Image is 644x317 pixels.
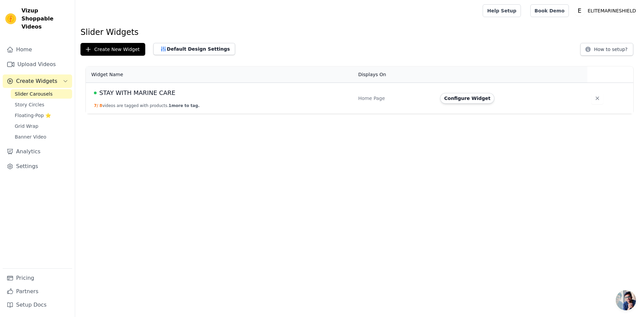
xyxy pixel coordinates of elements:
button: Configure Widget [440,93,494,104]
a: Help Setup [483,4,521,17]
a: Settings [3,160,72,173]
span: Floating-Pop ⭐ [15,112,51,119]
a: Banner Video [11,132,72,142]
button: E ELITEMARINESHIELD [574,5,639,17]
button: Default Design Settings [153,43,235,55]
span: 8 [100,103,102,108]
div: Home Page [358,95,432,102]
a: Story Circles [11,100,72,109]
span: Vizup Shoppable Videos [21,7,69,31]
button: 7/ 8videos are tagged with products.1more to tag. [94,103,200,108]
a: Analytics [3,145,72,158]
span: Grid Wrap [15,123,38,129]
a: Slider Carousels [11,89,72,99]
a: Pricing [3,271,72,285]
a: Partners [3,285,72,298]
p: ELITEMARINESHIELD [585,5,639,17]
span: Live Published [94,92,97,94]
a: Upload Videos [3,58,72,71]
span: Slider Carousels [15,91,53,97]
span: STAY WITH MARINE CARE [99,88,175,98]
a: Floating-Pop ⭐ [11,111,72,120]
div: Open chat [616,290,636,310]
button: How to setup? [580,43,633,56]
span: 7 / [94,103,98,108]
button: Delete widget [591,92,603,104]
img: Vizup [5,13,16,24]
th: Displays On [354,66,436,83]
span: 1 more to tag. [169,103,200,108]
a: Setup Docs [3,298,72,312]
span: Create Widgets [16,77,57,85]
text: E [578,7,582,14]
a: Book Demo [530,4,569,17]
h1: Slider Widgets [80,27,639,38]
button: Create New Widget [80,43,145,56]
span: Banner Video [15,134,46,140]
a: Grid Wrap [11,121,72,131]
a: How to setup? [580,48,633,54]
th: Widget Name [86,66,354,83]
span: Story Circles [15,101,44,108]
a: Home [3,43,72,56]
button: Create Widgets [3,74,72,88]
